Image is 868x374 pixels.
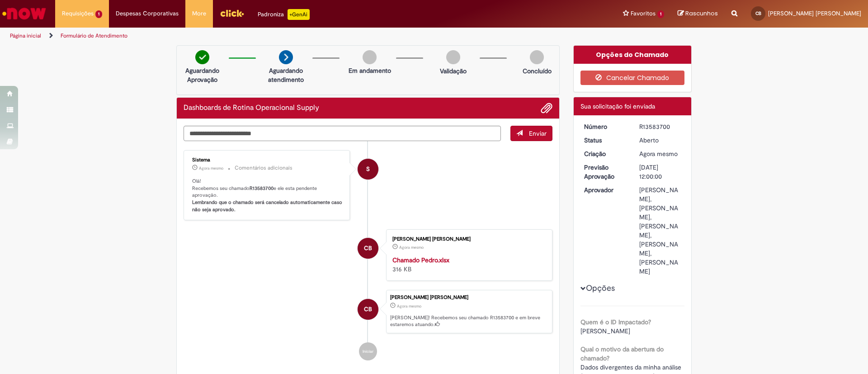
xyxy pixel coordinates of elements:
a: Página inicial [10,32,41,39]
a: Formulário de Atendimento [61,32,127,39]
ul: Trilhas de página [7,28,572,44]
span: 1 [95,10,102,18]
img: ServiceNow [1,5,47,23]
span: Agora mesmo [399,245,424,250]
h2: Dashboards de Rotina Operacional Supply Histórico de tíquete [184,104,319,112]
div: R13583700 [639,122,681,131]
time: 30/09/2025 21:27:16 [397,303,421,309]
span: CB [364,298,372,320]
dt: Criação [577,149,633,158]
span: CB [364,237,372,259]
a: Rascunhos [678,9,718,18]
div: Camilla Cortes Cordeiro Barboza [358,299,378,320]
span: CB [755,10,761,16]
img: arrow-next.png [279,50,293,64]
img: img-circle-grey.png [363,50,377,64]
dt: Previsão Aprovação [577,163,633,181]
time: 30/09/2025 21:27:13 [399,245,424,250]
span: More [192,9,206,18]
img: click_logo_yellow_360x200.png [220,6,244,20]
div: Camilla Cortes Cordeiro Barboza [358,238,378,259]
b: Lembrando que o chamado será cancelado automaticamente caso não seja aprovado. [192,199,344,213]
small: Comentários adicionais [235,164,292,172]
p: Olá! Recebemos seu chamado e ele esta pendente aprovação. [192,178,343,213]
a: Chamado Pedro.xlsx [392,256,449,264]
img: check-circle-green.png [195,50,209,64]
time: 30/09/2025 21:27:31 [199,166,223,171]
b: Qual o motivo da abertura do chamado? [580,345,664,362]
span: [PERSON_NAME] [PERSON_NAME] [768,9,861,17]
div: Aberto [639,136,681,145]
dt: Status [577,136,633,145]
p: Concluído [523,66,552,76]
div: Opções do Chamado [574,46,692,64]
span: Agora mesmo [397,303,421,309]
img: img-circle-grey.png [530,50,544,64]
div: [PERSON_NAME], [PERSON_NAME], [PERSON_NAME], [PERSON_NAME], [PERSON_NAME] [639,185,681,276]
span: S [366,158,370,180]
span: Requisições [62,9,94,18]
span: 1 [657,10,664,18]
p: Validação [440,66,467,76]
textarea: Digite sua mensagem aqui... [184,126,501,141]
span: [PERSON_NAME] [580,327,630,335]
dt: Aprovador [577,185,633,194]
p: +GenAi [288,9,310,20]
span: Rascunhos [685,9,718,18]
div: System [358,159,378,180]
b: R13583700 [250,185,274,192]
time: 30/09/2025 21:27:16 [639,150,678,158]
span: Despesas Corporativas [116,9,179,18]
li: Camilla Cortes Cordeiro Barboza [184,290,552,333]
p: Aguardando atendimento [264,66,308,84]
div: 316 KB [392,256,543,274]
button: Cancelar Chamado [580,71,685,85]
div: [PERSON_NAME] [PERSON_NAME] [392,237,543,242]
div: Padroniza [258,9,310,20]
b: Quem é o ID Impactado? [580,318,651,326]
img: img-circle-grey.png [446,50,460,64]
span: Favoritos [631,9,656,18]
span: Agora mesmo [199,166,223,171]
button: Adicionar anexos [541,102,552,114]
dt: Número [577,122,633,131]
button: Enviar [510,126,552,141]
div: 30/09/2025 21:27:16 [639,149,681,158]
span: Agora mesmo [639,150,678,158]
p: [PERSON_NAME]! Recebemos seu chamado R13583700 e em breve estaremos atuando. [390,314,547,328]
div: Sistema [192,157,343,163]
ul: Histórico de tíquete [184,141,552,369]
span: Sua solicitação foi enviada [580,102,655,110]
span: Enviar [529,129,547,137]
div: [PERSON_NAME] [PERSON_NAME] [390,295,547,300]
p: Em andamento [349,66,391,75]
div: [DATE] 12:00:00 [639,163,681,181]
p: Aguardando Aprovação [180,66,224,84]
